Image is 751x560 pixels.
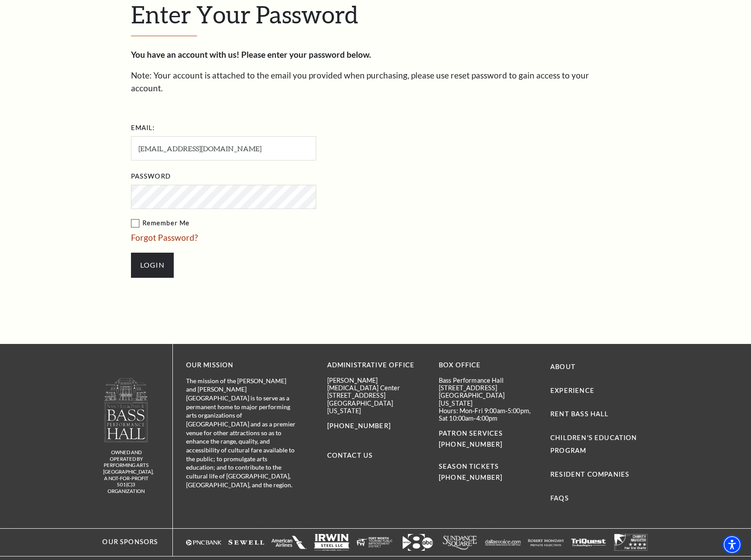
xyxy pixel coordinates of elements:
strong: Please enter your password below. [241,49,371,60]
p: Hours: Mon-Fri 9:00am-5:00pm, Sat 10:00am-4:00pm [439,407,537,422]
img: Logo featuring the number "8" with an arrow and "abc" in a modern design. [400,534,435,551]
a: Logo of PNC Bank in white text with a triangular symbol. - open in a new tab - target website may... [186,534,222,551]
a: Contact Us [327,452,373,459]
strong: You have an account with us! [131,49,239,60]
p: [STREET_ADDRESS] [439,384,537,392]
div: Accessibility Menu [722,535,742,554]
label: Remember Me [131,218,404,229]
p: Administrative Office [327,360,426,371]
p: [PERSON_NAME][MEDICAL_DATA] Center [327,377,426,392]
img: Logo of PNC Bank in white text with a triangular symbol. [186,534,222,551]
a: Children's Education Program [550,434,637,454]
p: PATRON SERVICES [PHONE_NUMBER] [439,428,537,450]
p: [PHONE_NUMBER] [327,421,426,432]
a: Rent Bass Hall [550,410,609,418]
img: owned and operated by Performing Arts Fort Worth, A NOT-FOR-PROFIT 501(C)3 ORGANIZATION [104,377,149,442]
img: The image is completely blank or white. [571,534,606,551]
a: The image is completely blank or white. - open in a new tab [528,534,564,551]
label: Password [131,171,171,182]
a: The image features a simple white background with text that appears to be a logo or brand name. -... [485,534,521,551]
a: FAQs [550,494,569,502]
a: The image is completely blank or white. - open in a new tab [613,534,649,551]
img: The image is completely blank or white. [357,534,392,551]
a: The image is completely blank or white. - open in a new tab [228,534,264,551]
p: [GEOGRAPHIC_DATA][US_STATE] [327,399,426,415]
a: The image is completely blank or white. - open in a new tab [571,534,606,551]
img: The image is completely blank or white. [613,534,649,551]
p: [GEOGRAPHIC_DATA][US_STATE] [439,392,537,407]
img: Logo of Sundance Square, featuring stylized text in white. [442,534,478,551]
p: owned and operated by Performing Arts [GEOGRAPHIC_DATA], A NOT-FOR-PROFIT 501(C)3 ORGANIZATION [103,449,149,494]
img: The image is completely blank or white. [271,534,307,551]
p: SEASON TICKETS [PHONE_NUMBER] [439,450,537,483]
input: Required [131,136,316,161]
p: Bass Performance Hall [439,377,537,384]
p: OUR MISSION [186,360,296,371]
label: Email: [131,123,155,134]
p: [STREET_ADDRESS] [327,392,426,399]
p: Our Sponsors [94,537,158,548]
img: The image features a simple white background with text that appears to be a logo or brand name. [485,534,521,551]
a: About [550,363,575,370]
a: Logo featuring the number "8" with an arrow and "abc" in a modern design. - open in a new tab [400,534,435,551]
a: Logo of Sundance Square, featuring stylized text in white. - open in a new tab [442,534,478,551]
img: Logo of Irwin Steel LLC, featuring the company name in bold letters with a simple design. [314,534,350,551]
p: The mission of the [PERSON_NAME] and [PERSON_NAME][GEOGRAPHIC_DATA] is to serve as a permanent ho... [186,377,296,489]
p: BOX OFFICE [439,360,537,371]
a: Resident Companies [550,470,629,478]
a: Logo of Irwin Steel LLC, featuring the company name in bold letters with a simple design. - open ... [314,534,350,551]
a: The image is completely blank or white. - open in a new tab [271,534,307,551]
a: Forgot Password? [131,232,198,243]
p: Note: Your account is attached to the email you provided when purchasing, please use reset passwo... [131,69,620,94]
input: Submit button [131,253,174,277]
img: The image is completely blank or white. [228,534,264,551]
a: Experience [550,387,594,394]
img: The image is completely blank or white. [528,534,564,551]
